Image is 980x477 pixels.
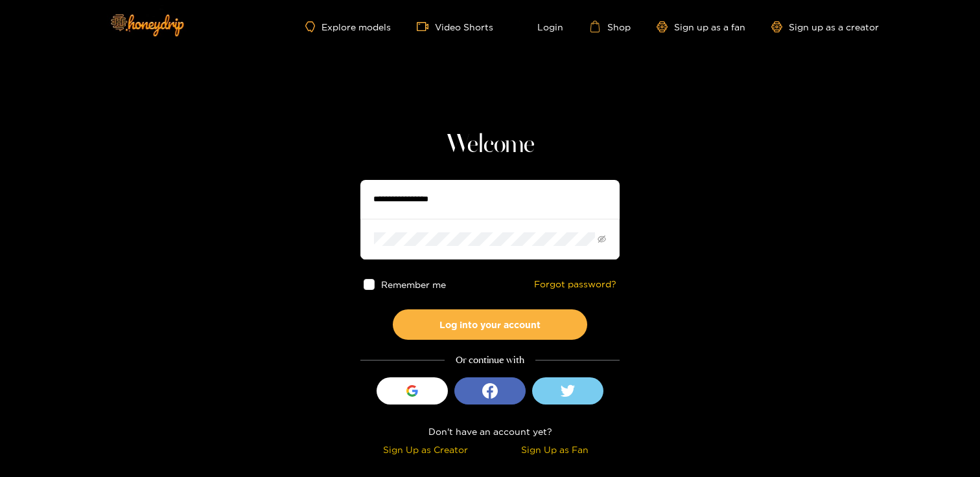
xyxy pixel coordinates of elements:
[393,309,587,340] button: Log into your account
[519,21,563,32] a: Login
[771,21,879,32] a: Sign up as a creator
[598,235,606,243] span: eye-invisible
[417,21,435,32] span: video-camera
[305,21,391,32] a: Explore models
[534,279,616,290] a: Forgot password?
[657,21,745,32] a: Sign up as a fan
[360,353,620,368] div: Or continue with
[360,129,620,161] h1: Welcome
[589,21,631,32] a: Shop
[381,280,446,289] span: Remember me
[364,442,487,457] div: Sign Up as Creator
[493,442,616,457] div: Sign Up as Fan
[360,424,620,439] div: Don't have an account yet?
[417,21,493,32] a: Video Shorts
